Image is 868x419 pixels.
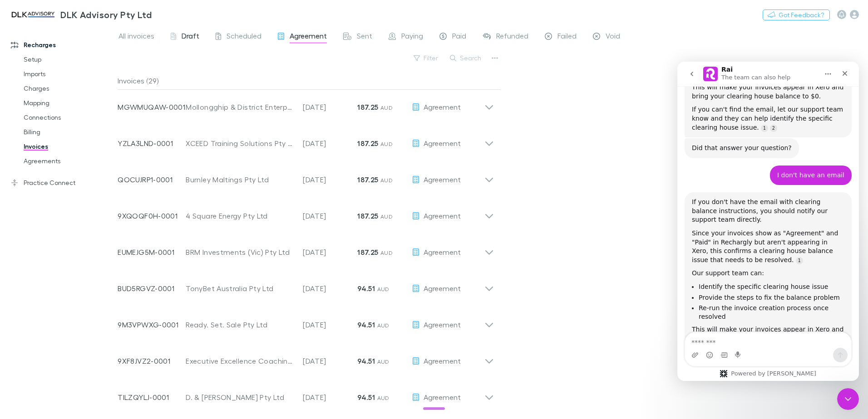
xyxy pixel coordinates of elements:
div: XCEED Training Solutions Pty Ltd [186,138,294,149]
span: AUD [380,249,393,256]
strong: 187.25 [357,139,378,148]
span: Agreement [424,284,461,292]
span: Agreement [424,248,461,256]
span: Draft [182,31,199,43]
a: Billing [15,125,123,139]
p: 9XQOQF0H-0001 [118,210,186,221]
strong: 187.25 [357,175,378,184]
div: 4 Square Energy Pty Ltd [186,210,294,221]
p: [DATE] [303,102,357,112]
p: QOCUJRP1-0001 [118,174,186,185]
div: TonyBet Australia Pty Ltd [186,283,294,294]
strong: 94.51 [357,320,375,329]
p: 9M3VPWXG-0001 [118,319,186,330]
p: [DATE] [303,210,357,221]
span: AUD [380,141,393,147]
div: YZLA3LND-0001XCEED Training Solutions Pty Ltd[DATE]187.25 AUDAgreement [110,122,501,158]
span: Agreement [424,139,461,147]
a: Mapping [15,96,123,110]
p: [DATE] [303,247,357,258]
span: AUD [380,104,393,111]
span: Agreement [424,102,461,111]
span: Agreement [424,175,461,184]
p: EUMEJG5M-0001 [118,247,186,258]
div: Executive Excellence Coaching Trust [186,356,294,366]
span: Sent [357,31,372,43]
span: Agreement [424,356,461,365]
span: AUD [377,395,390,401]
strong: 94.51 [357,393,375,402]
iframe: Intercom live chat [677,62,859,381]
span: Agreement [290,31,327,43]
strong: 94.51 [357,356,375,365]
span: Paid [452,31,466,43]
div: MGWMUQAW-0001Mollongghip & District Enterprises Pty Ltd[DATE]187.25 AUDAgreement [110,85,501,122]
a: Recharges [2,38,123,52]
p: TILZQYLJ-0001 [118,392,186,403]
span: Refunded [496,31,528,43]
a: Imports [15,67,123,81]
a: Connections [15,110,123,125]
div: 9XQOQF0H-00014 Square Energy Pty Ltd[DATE]187.25 AUDAgreement [110,194,501,230]
div: Mollongghip & District Enterprises Pty Ltd [186,102,294,112]
div: EUMEJG5M-0001BRM Investments (Vic) Pty Ltd[DATE]187.25 AUDAgreement [110,230,501,267]
a: Charges [15,81,123,96]
img: DLK Advisory Pty Ltd's Logo [9,9,57,20]
p: [DATE] [303,319,357,330]
p: [DATE] [303,356,357,366]
strong: 187.25 [357,102,378,112]
a: Agreements [15,154,123,168]
div: BRM Investments (Vic) Pty Ltd [186,247,294,258]
p: YZLA3LND-0001 [118,138,186,149]
span: Failed [557,31,577,43]
div: 9XF8JVZ2-0001Executive Excellence Coaching Trust[DATE]94.51 AUDAgreement [110,339,501,375]
span: Paying [401,31,423,43]
strong: 94.51 [357,284,375,293]
a: DLK Advisory Pty Ltd [4,4,157,25]
a: Practice Connect [2,175,123,190]
iframe: Intercom live chat [837,388,859,410]
div: D. & [PERSON_NAME] Pty Ltd [186,392,294,403]
span: AUD [380,177,393,184]
span: Void [606,31,620,43]
div: TILZQYLJ-0001D. & [PERSON_NAME] Pty Ltd[DATE]94.51 AUDAgreement [110,375,501,412]
p: [DATE] [303,138,357,149]
p: 9XF8JVZ2-0001 [118,356,186,366]
span: AUD [380,213,393,220]
span: AUD [377,358,390,365]
button: Search [445,53,487,63]
div: 9M3VPWXG-0001Ready. Set. Sale Pty Ltd[DATE]94.51 AUDAgreement [110,303,501,339]
p: MGWMUQAW-0001 [118,102,186,112]
a: Setup [15,52,123,67]
p: [DATE] [303,283,357,294]
span: Agreement [424,211,461,220]
div: QOCUJRP1-0001Burnley Maltings Pty Ltd[DATE]187.25 AUDAgreement [110,158,501,194]
div: BUD5RGVZ-0001TonyBet Australia Pty Ltd[DATE]94.51 AUDAgreement [110,267,501,303]
span: Scheduled [227,31,261,43]
button: Filter [409,53,444,63]
p: [DATE] [303,392,357,403]
strong: 187.25 [357,211,378,220]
